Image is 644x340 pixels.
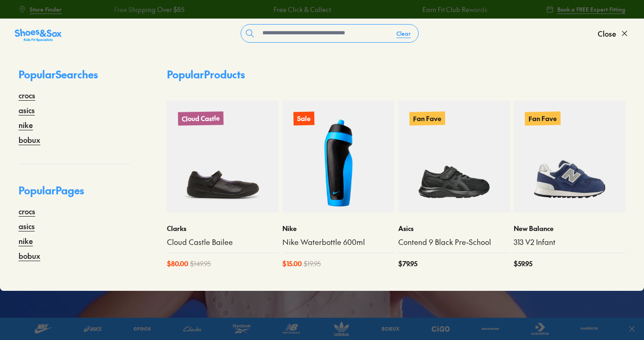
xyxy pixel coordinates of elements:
[514,237,625,247] a: 313 V2 Infant
[19,183,130,205] p: Popular Pages
[282,224,394,233] p: Nike
[546,1,625,18] a: Book a FREE Expert Fitting
[282,259,302,269] span: $ 15.00
[19,104,35,115] a: asics
[514,224,625,233] p: New Balance
[114,5,184,14] a: Free Shipping Over $85
[273,5,331,14] a: Free Click & Collect
[398,237,510,247] a: Contend 9 Black Pre-School
[598,28,616,39] span: Close
[282,101,394,212] a: Sale
[398,101,510,212] a: Fan Fave
[167,224,279,233] p: Clarks
[19,220,35,231] a: asics
[15,28,62,43] img: SNS_Logo_Responsive.svg
[190,259,211,269] span: $ 149.95
[19,235,33,246] a: nike
[178,111,223,126] p: Cloud Castle
[409,111,445,125] p: Fan Fave
[422,5,487,14] a: Earn Fit Club Rewards
[19,119,33,130] a: nike
[557,5,625,13] span: Book a FREE Expert Fitting
[514,259,532,269] span: $ 59.95
[293,111,314,125] p: Sale
[19,250,40,261] a: bobux
[19,90,35,101] a: crocs
[282,237,394,247] a: Nike Waterbottle 600ml
[167,259,188,269] span: $ 80.00
[167,237,279,247] a: Cloud Castle Bailee
[398,224,510,233] p: Asics
[304,259,321,269] span: $ 19.95
[167,101,279,212] a: Cloud Castle
[514,101,625,212] a: Fan Fave
[389,25,418,42] button: Clear
[525,111,561,125] p: Fan Fave
[19,134,40,145] a: bobux
[19,205,35,217] a: crocs
[167,67,245,82] p: Popular Products
[598,23,629,44] button: Close
[15,26,62,41] a: Shoes &amp; Sox
[19,1,62,18] a: Store Finder
[398,259,417,269] span: $ 79.95
[30,5,62,13] span: Store Finder
[19,67,130,90] p: Popular Searches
